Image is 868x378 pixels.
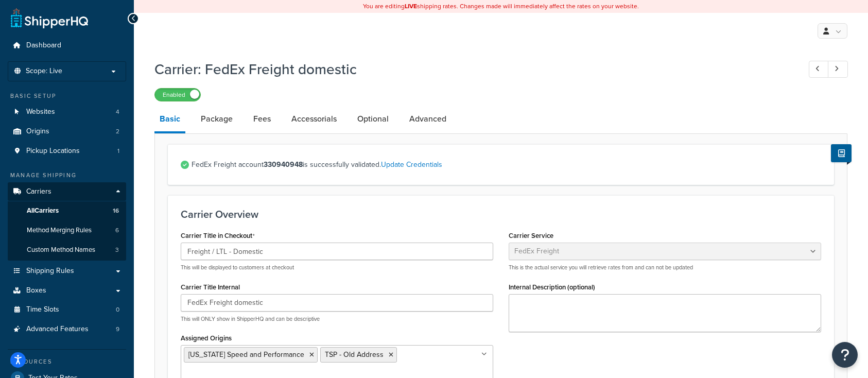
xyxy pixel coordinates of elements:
span: All Carriers [27,207,59,215]
a: Basic [154,107,185,133]
span: Dashboard [26,41,61,50]
label: Assigned Origins [181,334,232,342]
a: Advanced [404,107,452,131]
button: Show Help Docs [831,144,852,162]
a: Shipping Rules [8,262,126,281]
span: 9 [116,325,119,334]
span: 0 [116,305,119,314]
li: Carriers [8,182,126,261]
span: 16 [113,207,119,215]
li: Pickup Locations [8,142,126,161]
span: Custom Method Names [27,246,95,254]
span: Boxes [26,286,46,295]
p: This is the actual service you will retrieve rates from and can not be updated [509,264,821,271]
p: This will ONLY show in ShipperHQ and can be descriptive [181,315,493,323]
span: [US_STATE] Speed and Performance [188,349,304,360]
div: Manage Shipping [8,171,126,180]
a: Fees [248,107,276,131]
a: Dashboard [8,36,126,55]
a: Boxes [8,281,126,300]
a: Origins2 [8,122,126,141]
span: Time Slots [26,305,59,314]
label: Enabled [155,89,200,101]
span: TSP - Old Address [325,349,384,360]
span: Pickup Locations [26,147,80,156]
a: Time Slots0 [8,300,126,319]
li: Time Slots [8,300,126,319]
span: Scope: Live [26,67,62,76]
a: Carriers [8,182,126,201]
span: Shipping Rules [26,267,74,276]
label: Carrier Title Internal [181,283,240,291]
li: Method Merging Rules [8,221,126,240]
li: Websites [8,102,126,122]
a: Optional [352,107,394,131]
h3: Carrier Overview [181,209,821,220]
li: Origins [8,122,126,141]
span: 3 [115,246,119,254]
span: Origins [26,127,49,136]
a: Websites4 [8,102,126,122]
a: Pickup Locations1 [8,142,126,161]
a: Previous Record [809,61,829,78]
a: AllCarriers16 [8,201,126,220]
span: Carriers [26,187,51,196]
a: Package [196,107,238,131]
span: Websites [26,108,55,116]
label: Carrier Service [509,232,553,239]
div: Basic Setup [8,92,126,100]
a: Next Record [828,61,848,78]
h1: Carrier: FedEx Freight domestic [154,59,790,79]
span: 1 [117,147,119,156]
span: 4 [116,108,119,116]
span: 6 [115,226,119,235]
a: Accessorials [286,107,342,131]
a: Method Merging Rules6 [8,221,126,240]
span: FedEx Freight account is successfully validated. [192,158,821,172]
span: Method Merging Rules [27,226,92,235]
label: Internal Description (optional) [509,283,595,291]
span: 2 [116,127,119,136]
li: Advanced Features [8,320,126,339]
button: Open Resource Center [832,342,858,368]
div: Resources [8,357,126,366]
strong: 330940948 [264,159,303,170]
li: Custom Method Names [8,240,126,260]
b: LIVE [405,2,417,11]
span: Advanced Features [26,325,89,334]
a: Custom Method Names3 [8,240,126,260]
a: Advanced Features9 [8,320,126,339]
p: This will be displayed to customers at checkout [181,264,493,271]
label: Carrier Title in Checkout [181,232,255,240]
a: Update Credentials [381,159,442,170]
